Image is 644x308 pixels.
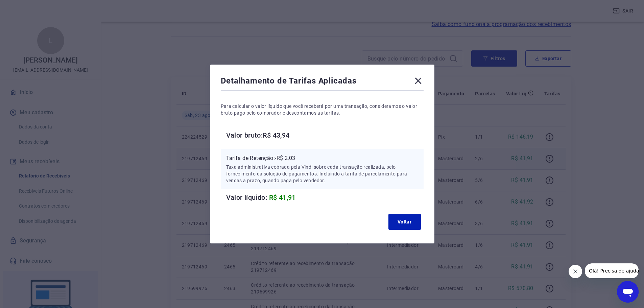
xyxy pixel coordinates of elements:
[269,193,296,202] span: R$ 41,91
[4,5,57,10] span: Olá! Precisa de ajuda?
[585,263,639,278] iframe: Mensagem da empresa
[226,154,418,162] p: Tarifa de Retenção: -R$ 2,03
[221,103,424,116] p: Para calcular o valor líquido que você receberá por uma transação, consideramos o valor bruto pag...
[226,192,424,203] h6: Valor líquido:
[569,265,582,278] iframe: Fechar mensagem
[388,214,421,230] button: Voltar
[226,164,418,184] p: Taxa administrativa cobrada pela Vindi sobre cada transação realizada, pelo fornecimento da soluç...
[221,75,424,89] div: Detalhamento de Tarifas Aplicadas
[226,130,424,141] h6: Valor bruto: R$ 43,94
[617,281,639,303] iframe: Botão para abrir a janela de mensagens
